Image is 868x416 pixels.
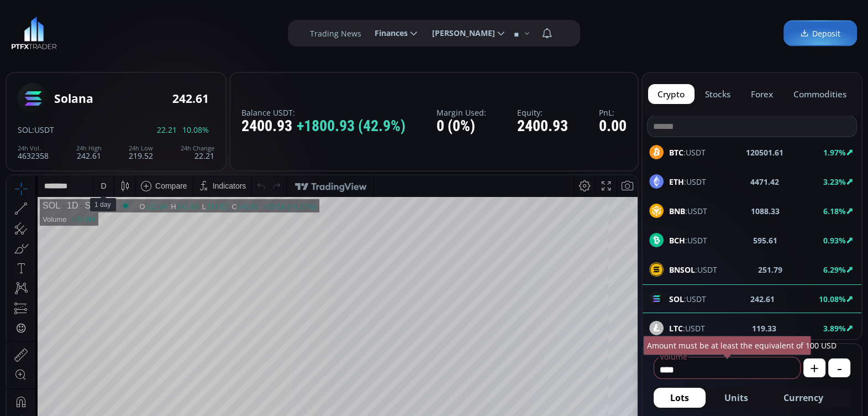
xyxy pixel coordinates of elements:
button: forex [741,84,783,104]
div: 1D [54,25,71,35]
button: Currency [767,388,840,408]
button: crypto [648,84,695,104]
div: 24h Change [181,145,214,152]
div: Solana [54,92,93,105]
div: Volume [36,40,60,48]
div: Hide Drawings Toolbar [25,386,30,401]
span: Lots [670,391,689,404]
button: Lots [654,388,706,408]
span: [PERSON_NAME] [424,22,495,44]
b: 4471.42 [750,176,779,188]
label: Margin Used: [436,108,486,117]
b: LTC [669,323,683,334]
div: 242.68 [170,27,192,35]
div: H [164,27,170,35]
span: :USDT [669,323,705,334]
div: Solana [71,25,106,35]
b: ETH [669,176,684,187]
div: D [94,6,99,15]
b: 6.29% [823,264,846,275]
b: BNB [669,206,685,216]
label: Equity: [517,108,568,117]
b: 119.33 [752,323,776,334]
div: Compare [149,6,181,15]
span: 10.08% [182,126,209,134]
button: + [803,358,825,377]
div: 242.62 [231,27,253,35]
span: :USDT [669,264,717,275]
b: BTC [669,147,683,158]
span: :USDT [669,176,706,188]
div: 4.543M [64,40,88,48]
span: :USDT [669,235,707,246]
div: 4632358 [18,145,49,160]
div: 219.52 [129,145,153,160]
div: L [195,27,199,35]
b: 0.93% [823,235,846,246]
div: 2400.93 [241,118,406,135]
span: :USDT [669,147,706,158]
label: Balance USDT: [241,108,406,117]
div: O [133,27,139,35]
button: Units [708,388,765,408]
b: 251.79 [758,264,782,275]
b: BCH [669,235,685,246]
div: C [225,27,230,35]
div: 0 (0%) [436,118,486,135]
div: Market open [114,25,124,35]
span: :USDT [32,124,54,135]
b: 3.23% [823,176,846,187]
div: 22.21 [181,145,214,160]
b: 3.89% [823,323,846,334]
b: 1.97% [823,147,846,158]
b: BNSOL [669,264,695,275]
button: commodities [783,84,856,104]
div: 24h Low [129,145,153,152]
span: SOL [18,124,32,135]
div:  [10,148,19,158]
div: Indicators [206,6,240,15]
span: Finances [367,22,408,44]
b: 6.18% [823,206,846,216]
img: LOGO [11,17,57,50]
b: 1088.33 [751,205,780,217]
label: PnL: [599,108,627,117]
span: :USDT [669,205,707,217]
b: 595.61 [753,235,777,246]
div: 242.61 [172,92,209,105]
div: 219.52 [200,27,222,35]
div: 24h Vol. [18,145,49,152]
div: SOL [36,25,54,35]
button: stocks [696,84,740,104]
span: Units [724,391,748,404]
div: 0.00 [599,118,627,135]
div: 222.04 [139,27,161,35]
button: - [828,358,850,377]
div: 24h High [76,145,102,152]
span: Currency [783,391,823,404]
a: Deposit [783,20,857,46]
div: 242.61 [76,145,102,160]
span: +1800.93 (42.9%) [297,118,406,135]
div: +20.58 (+9.27%) [256,27,310,35]
label: Trading News [310,28,361,39]
span: Deposit [800,28,840,39]
span: 22.21 [157,126,177,134]
div: Amount must be at least the equivalent of 100 USD [643,336,811,355]
b: 120501.61 [746,147,783,158]
div: 2400.93 [517,118,568,135]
